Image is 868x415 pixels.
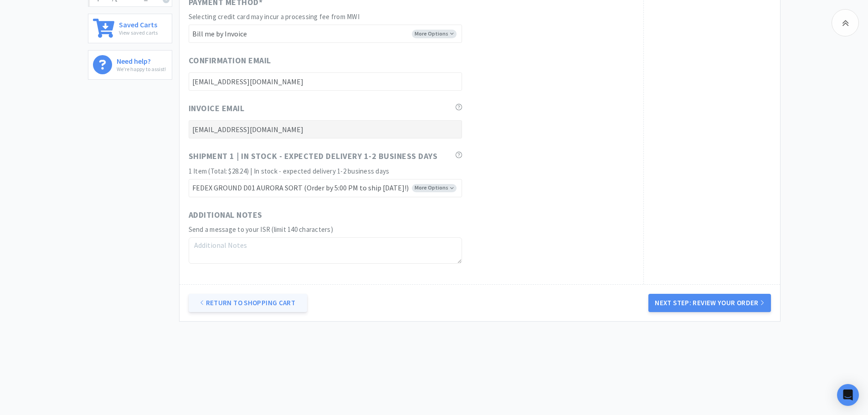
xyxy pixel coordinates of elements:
[189,150,438,163] span: Shipment 1 | In stock - expected delivery 1-2 business days
[119,19,158,28] h6: Saved Carts
[189,294,307,312] a: Return to Shopping Cart
[189,102,245,115] span: Invoice Email
[189,209,262,222] span: Additional Notes
[189,120,462,138] input: Invoice Email
[189,54,271,67] span: Confirmation Email
[88,14,172,43] a: Saved CartsView saved carts
[119,28,158,37] p: View saved carts
[189,167,390,175] span: 1 Item (Total: $28.24) | In stock - expected delivery 1-2 business days
[117,65,166,73] p: We're happy to assist!
[117,55,166,65] h6: Need help?
[189,225,333,234] span: Send a message to your ISR (limit 140 characters)
[648,294,770,312] button: Next Step: Review Your Order
[837,384,859,406] div: Open Intercom Messenger
[189,12,360,21] span: Selecting credit card may incur a processing fee from MWI
[189,72,462,91] input: Confirmation Email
